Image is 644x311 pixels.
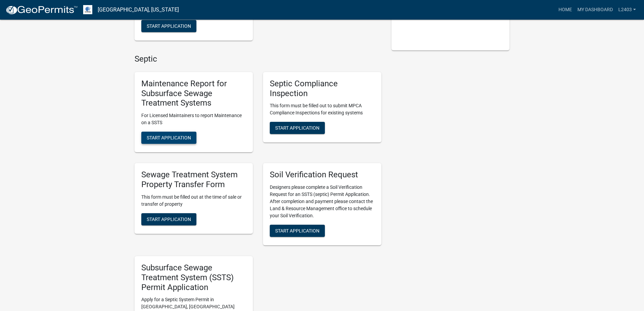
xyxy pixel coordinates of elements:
[556,3,575,16] a: Home
[141,79,246,108] h5: Maintenance Report for Subsurface Sewage Treatment Systems
[575,3,616,16] a: My Dashboard
[141,296,246,310] p: Apply for a Septic System Permit in [GEOGRAPHIC_DATA], [GEOGRAPHIC_DATA]
[275,228,319,234] span: Start Application
[270,79,375,98] h5: Septic Compliance Inspection
[270,225,325,237] button: Start Application
[147,23,191,29] span: Start Application
[135,54,381,64] h4: Septic
[141,132,196,144] button: Start Application
[147,135,191,140] span: Start Application
[141,170,246,190] h5: Sewage Treatment System Property Transfer Form
[83,5,92,14] img: Otter Tail County, Minnesota
[98,4,179,16] a: [GEOGRAPHIC_DATA], [US_STATE]
[616,3,639,16] a: L2403
[141,20,196,32] button: Start Application
[147,216,191,222] span: Start Application
[270,170,375,180] h5: Soil Verification Request
[270,122,325,134] button: Start Application
[275,125,319,131] span: Start Application
[141,194,246,208] p: This form must be filled out at the time of sale or transfer of property
[270,184,375,219] p: Designers please complete a Soil Verification Request for an SSTS (septic) Permit Application. Af...
[141,213,196,225] button: Start Application
[141,112,246,126] p: For Licensed Maintainers to report Maintenance on a SSTS
[270,102,375,116] p: This form must be filled out to submit MPCA Compliance Inspections for existing systems
[141,263,246,292] h5: Subsurface Sewage Treatment System (SSTS) Permit Application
